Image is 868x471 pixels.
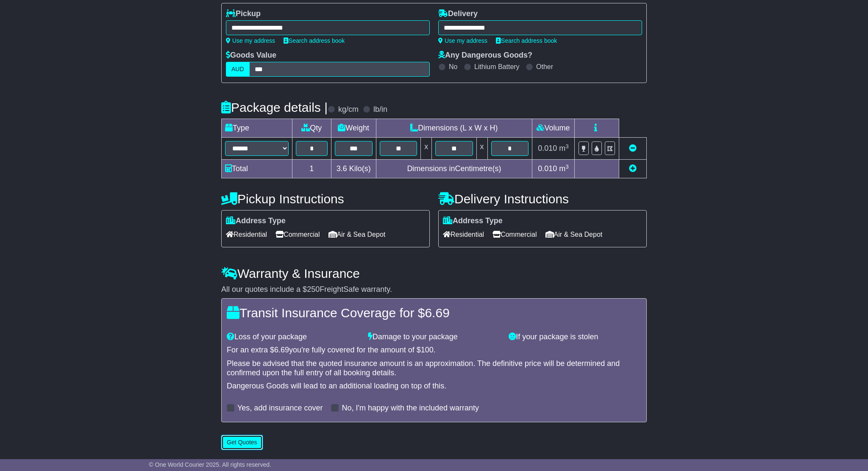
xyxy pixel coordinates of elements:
div: If your package is stolen [504,332,645,342]
label: Delivery [438,9,478,19]
span: 6.69 [274,346,289,354]
span: Commercial [275,228,320,241]
span: 0.010 [538,164,557,173]
div: Dangerous Goods will lead to an additional loading on top of this. [227,382,641,391]
label: kg/cm [338,105,359,114]
label: No [449,63,457,71]
td: x [476,138,487,160]
span: Residential [443,228,484,241]
td: Qty [292,119,331,138]
td: Dimensions in Centimetre(s) [376,160,532,178]
td: Volume [532,119,574,138]
span: m [559,144,569,152]
label: Other [536,63,553,71]
sup: 3 [565,143,569,150]
div: Please be advised that the quoted insurance amount is an approximation. The definitive price will... [227,359,641,377]
span: 6.69 [425,306,449,320]
button: Get Quotes [221,435,263,450]
div: All our quotes include a $ FreightSafe warranty. [221,285,647,294]
span: Air & Sea Depot [328,228,386,241]
div: Damage to your package [364,332,505,342]
div: Loss of your package [223,332,364,342]
label: Address Type [443,216,503,226]
a: Use my address [226,37,275,44]
label: No, I'm happy with the included warranty [342,404,479,413]
span: Commercial [492,228,537,241]
span: © One World Courier 2025. All rights reserved. [149,461,271,468]
td: 1 [292,160,331,178]
label: Address Type [226,216,286,226]
span: Residential [226,228,267,241]
td: x [421,138,432,160]
td: Kilo(s) [331,160,376,178]
label: Pickup [226,9,261,19]
span: 250 [307,285,320,294]
label: Goods Value [226,51,276,60]
h4: Warranty & Insurance [221,266,647,280]
a: Add new item [629,164,637,173]
h4: Transit Insurance Coverage for $ [227,306,641,320]
a: Search address book [284,37,345,44]
td: Weight [331,119,376,138]
div: For an extra $ you're fully covered for the amount of $ . [227,346,641,355]
sup: 3 [565,163,569,170]
span: Air & Sea Depot [545,228,603,241]
label: Lithium Battery [474,63,520,71]
label: lb/in [373,105,387,114]
span: 0.010 [538,144,557,152]
a: Remove this item [629,144,637,152]
h4: Pickup Instructions [221,192,430,206]
a: Search address book [496,37,557,44]
td: Total [222,160,292,178]
label: AUD [226,62,250,77]
label: Any Dangerous Goods? [438,51,532,60]
td: Type [222,119,292,138]
h4: Delivery Instructions [438,192,647,206]
span: 3.6 [337,164,347,173]
span: m [559,164,569,173]
h4: Package details | [221,100,328,114]
label: Yes, add insurance cover [237,404,323,413]
td: Dimensions (L x W x H) [376,119,532,138]
span: 100 [421,346,434,354]
a: Use my address [438,37,487,44]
